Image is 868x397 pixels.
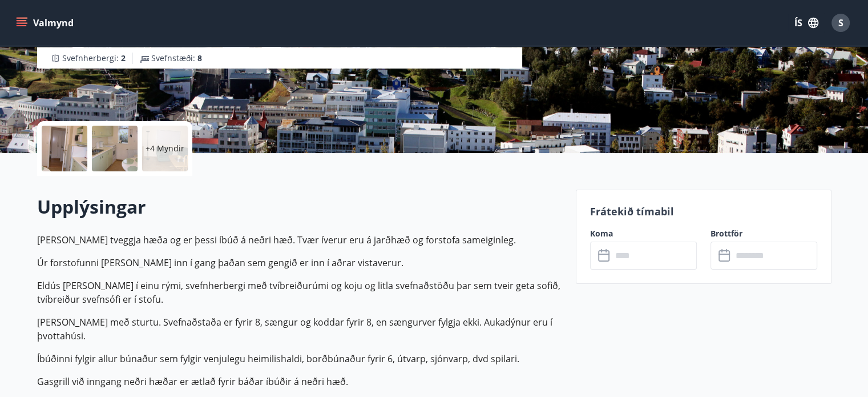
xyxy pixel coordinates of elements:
p: [PERSON_NAME] tveggja hæða og er þessi íbúð á neðri hæð. Tvær íverur eru á jarðhæð og forstofa sa... [37,233,562,247]
button: S [827,9,854,37]
span: 8 [197,53,202,63]
h2: Upplýsingar [37,194,562,219]
button: menu [14,13,78,33]
button: ÍS [788,13,825,33]
p: Úr forstofunni [PERSON_NAME] inn í gang þaðan sem gengið er inn í aðrar vistaverur. [37,256,562,270]
p: Íbúðinni fylgir allur búnaður sem fylgir venjulegu heimilishaldi, borðbúnaður fyrir 6, útvarp, sj... [37,352,562,366]
span: S [838,17,843,29]
p: Eldús [PERSON_NAME] í einu rými, svefnherbergi með tvíbreiðurúmi og koju og litla svefnaðstöðu þa... [37,279,562,306]
span: 2 [121,53,126,63]
p: [PERSON_NAME] með sturtu. Svefnaðstaða er fyrir 8, sængur og koddar fyrir 8, en sængurver fylgja ... [37,315,562,343]
p: Frátekið tímabil [590,204,817,219]
label: Koma [590,228,697,239]
span: Svefnherbergi : [62,53,126,64]
span: Svefnstæði : [151,53,202,64]
p: Gasgrill við inngang neðri hæðar er ætlað fyrir báðar íbúðir á neðri hæð. [37,375,562,388]
p: +4 Myndir [146,143,184,154]
label: Brottför [710,228,817,239]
